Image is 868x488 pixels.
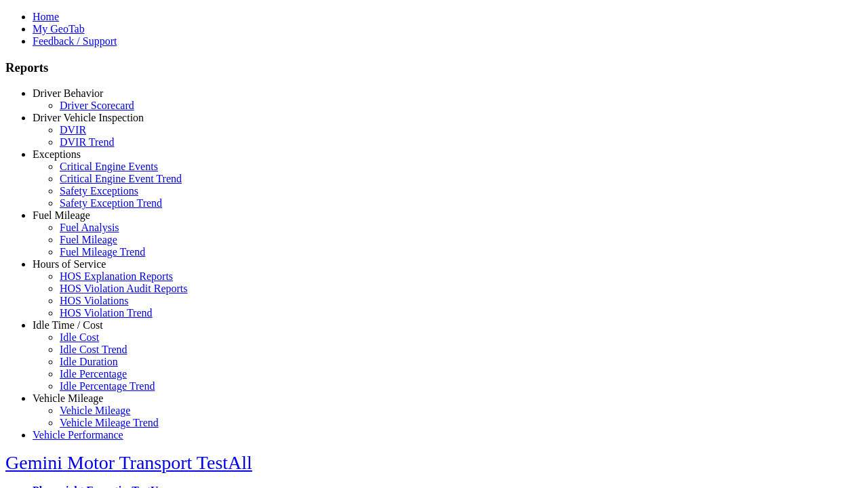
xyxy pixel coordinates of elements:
[60,270,173,282] a: HOS Explanation Reports
[33,392,103,404] a: Vehicle Mileage
[60,331,99,343] a: Idle Cost
[33,112,144,123] a: Driver Vehicle Inspection
[33,209,90,221] a: Fuel Mileage
[5,60,863,75] h3: Reports
[60,173,182,184] a: Critical Engine Event Trend
[33,87,103,99] a: Driver Behavior
[60,307,153,319] a: HOS Violation Trend
[33,429,123,441] a: Vehicle Performance
[60,417,159,428] a: Vehicle Mileage Trend
[33,11,59,22] a: Home
[60,197,162,209] a: Safety Exception Trend
[60,380,155,392] a: Idle Percentage Trend
[5,452,252,473] a: Gemini Motor Transport TestAll
[60,283,188,294] a: HOS Violation Audit Reports
[60,295,128,306] a: HOS Violations
[60,136,114,148] a: DVIR Trend
[60,234,117,245] a: Fuel Mileage
[60,161,158,172] a: Critical Engine Events
[33,23,85,35] a: My GeoTab
[60,405,130,416] a: Vehicle Mileage
[60,185,138,197] a: Safety Exceptions
[33,258,106,270] a: Hours of Service
[60,100,134,111] a: Driver Scorecard
[60,344,127,355] a: Idle Cost Trend
[60,222,119,233] a: Fuel Analysis
[33,319,103,331] a: Idle Time / Cost
[33,35,117,47] a: Feedback / Support
[60,246,145,258] a: Fuel Mileage Trend
[60,356,118,367] a: Idle Duration
[60,124,86,136] a: DVIR
[33,148,81,160] a: Exceptions
[60,368,127,380] a: Idle Percentage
